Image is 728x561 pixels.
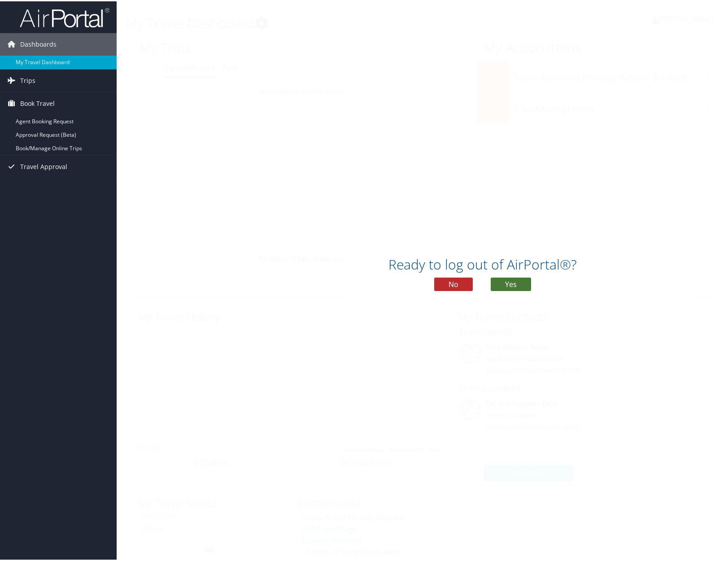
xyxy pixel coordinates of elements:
[20,32,57,54] span: Dashboards
[434,276,473,290] button: No
[20,6,109,27] img: airportal-logo.png
[491,276,531,290] button: Yes
[20,91,55,113] span: Book Travel
[20,154,67,177] span: Travel Approval
[20,68,35,91] span: Trips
